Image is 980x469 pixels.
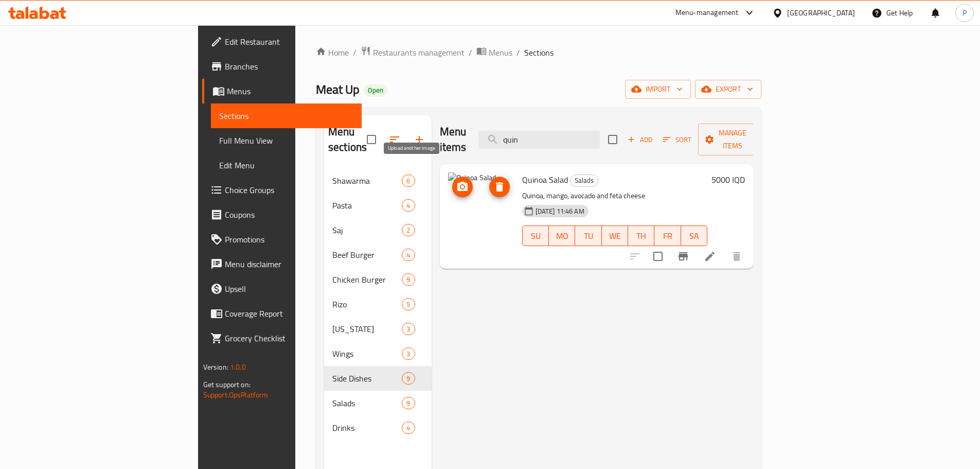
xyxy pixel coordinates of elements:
[225,209,353,221] span: Coupons
[361,129,382,150] span: Select all sections
[602,129,623,150] span: Select section
[553,229,571,244] span: MO
[402,323,415,335] div: items
[324,341,432,366] div: Wings3
[440,124,467,155] h2: Menu items
[373,46,465,59] span: Restaurants management
[402,349,414,359] span: 3
[606,229,624,244] span: WE
[324,391,432,415] div: Salads9
[211,128,362,153] a: Full Menu View
[469,46,472,59] li: /
[230,360,246,374] span: 1.0.0
[219,159,353,171] span: Edit Menu
[663,134,691,146] span: Sort
[324,218,432,242] div: Saj2
[963,7,967,19] span: P
[703,83,753,96] span: export
[316,46,761,59] nav: breadcrumb
[332,249,402,261] span: Beef Burger
[332,397,402,409] span: Salads
[524,46,554,59] span: Sections
[225,307,353,320] span: Coverage Report
[324,415,432,440] div: Drinks4
[658,229,676,244] span: FR
[332,298,402,310] span: Rizo
[531,206,589,216] span: [DATE] 11:46 AM
[202,276,362,301] a: Upsell
[452,177,473,197] button: upload picture
[202,178,362,202] a: Choice Groups
[478,131,600,149] input: search
[628,225,654,246] button: TH
[675,7,739,19] div: Menu-management
[364,86,387,95] span: Open
[402,176,414,186] span: 6
[656,132,698,148] span: Sort items
[549,225,575,246] button: MO
[623,132,656,148] span: Add item
[476,46,512,59] a: Menus
[332,224,402,236] span: Saj
[685,229,703,244] span: SA
[698,124,767,155] button: Manage items
[448,172,514,238] img: Quinoa Salad
[219,134,353,147] span: Full Menu View
[402,398,414,408] span: 9
[402,348,415,360] div: items
[332,273,402,286] span: Chicken Burger
[522,225,549,246] button: SU
[202,252,362,276] a: Menu disclaimer
[571,175,598,186] span: Salads
[324,164,432,444] nav: Menu sections
[527,229,545,244] span: SU
[402,324,414,334] span: 3
[661,132,694,148] button: Sort
[203,378,251,391] span: Get support on:
[324,193,432,218] div: Pasta4
[695,80,761,99] button: export
[522,189,708,202] p: Quinoa, mango, avocado and feta cheese
[202,54,362,79] a: Branches
[332,422,402,434] span: Drinks
[681,225,707,246] button: SA
[402,275,414,285] span: 9
[402,225,414,235] span: 2
[203,360,228,374] span: Version:
[724,244,749,269] button: delete
[332,348,402,360] span: Wings
[202,79,362,103] a: Menus
[324,317,432,341] div: [US_STATE]3
[332,199,402,212] span: Pasta
[332,372,402,385] div: Side Dishes
[516,46,520,59] li: /
[489,46,512,59] span: Menus
[364,84,387,97] div: Open
[402,397,415,409] div: items
[602,225,628,246] button: WE
[332,175,402,187] span: Shawarma
[202,301,362,326] a: Coverage Report
[211,103,362,128] a: Sections
[522,172,568,187] span: Quinoa Salad
[402,201,414,211] span: 4
[225,184,353,196] span: Choice Groups
[361,46,465,59] a: Restaurants management
[654,225,681,246] button: FR
[225,283,353,295] span: Upsell
[402,423,414,433] span: 4
[632,229,650,244] span: TH
[332,323,402,335] div: Kentucky
[324,366,432,391] div: Side Dishes9
[225,332,353,344] span: Grocery Checklist
[671,244,696,269] button: Branch-specific-item
[225,36,353,48] span: Edit Restaurant
[402,374,414,384] span: 9
[202,326,362,351] a: Grocery Checklist
[626,134,654,146] span: Add
[225,60,353,73] span: Branches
